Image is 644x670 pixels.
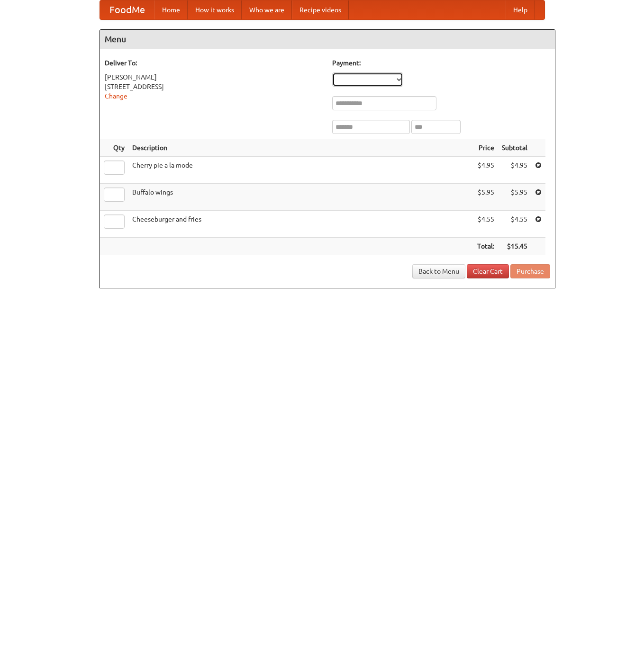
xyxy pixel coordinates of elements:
[332,58,550,68] h5: Payment:
[128,211,473,238] td: Cheeseburger and fries
[292,0,349,19] a: Recipe videos
[412,264,465,278] a: Back to Menu
[100,30,555,49] h4: Menu
[473,139,498,157] th: Price
[510,264,550,278] button: Purchase
[473,211,498,238] td: $4.55
[105,72,323,82] div: [PERSON_NAME]
[498,139,531,157] th: Subtotal
[105,92,127,100] a: Change
[128,157,473,184] td: Cherry pie a la mode
[100,139,128,157] th: Qty
[498,184,531,211] td: $5.95
[242,0,292,19] a: Who we are
[128,184,473,211] td: Buffalo wings
[498,211,531,238] td: $4.55
[105,82,323,91] div: [STREET_ADDRESS]
[467,264,509,278] a: Clear Cart
[506,0,535,19] a: Help
[498,157,531,184] td: $4.95
[473,184,498,211] td: $5.95
[188,0,242,19] a: How it works
[473,238,498,255] th: Total:
[128,139,473,157] th: Description
[154,0,188,19] a: Home
[498,238,531,255] th: $15.45
[100,0,154,19] a: FoodMe
[105,58,323,68] h5: Deliver To:
[473,157,498,184] td: $4.95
